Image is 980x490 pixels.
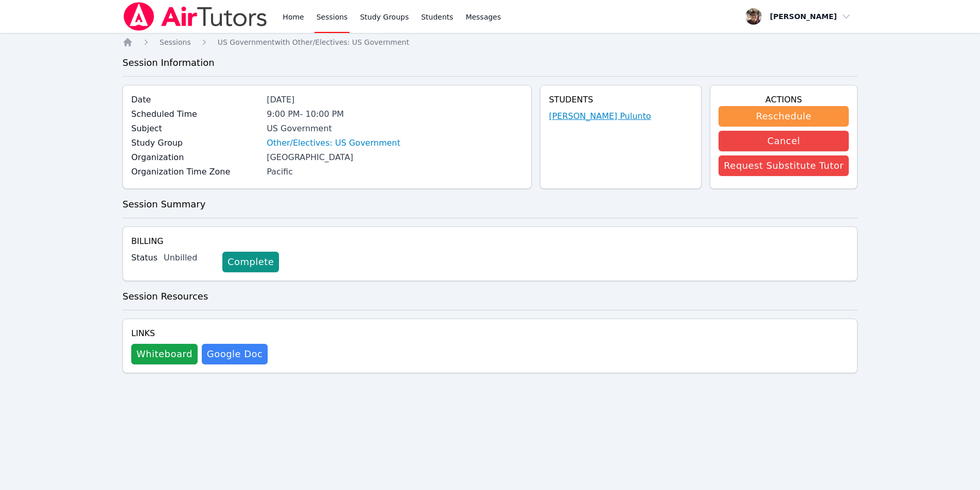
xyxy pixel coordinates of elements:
label: Status [131,252,157,264]
label: Scheduled Time [131,108,260,120]
a: [PERSON_NAME] Pulunto [549,110,651,122]
span: Messages [466,12,501,22]
a: Complete [222,252,279,272]
button: Whiteboard [131,344,198,364]
span: Sessions [160,38,191,46]
button: Cancel [719,131,849,151]
div: US Government [267,122,523,135]
h3: Session Information [122,56,857,70]
div: [GEOGRAPHIC_DATA] [267,151,523,164]
a: Other/Electives: US Government [267,137,400,149]
a: US Governmentwith Other/Electives: US Government [218,37,409,47]
label: Subject [131,122,260,135]
div: 9:00 PM - 10:00 PM [267,108,523,120]
h4: Billing [131,235,849,248]
span: US Government with Other/Electives: US Government [218,38,409,46]
h4: Links [131,327,268,340]
button: Reschedule [719,106,849,127]
label: Organization [131,151,260,164]
button: Request Substitute Tutor [719,155,849,176]
h4: Students [549,94,693,106]
h3: Session Resources [122,289,857,304]
div: Unbilled [164,252,214,264]
nav: Breadcrumb [122,37,857,47]
a: Google Doc [202,344,268,364]
label: Study Group [131,137,260,149]
label: Organization Time Zone [131,166,260,178]
img: Air Tutors [122,2,268,31]
h3: Session Summary [122,197,857,212]
div: Pacific [267,166,523,178]
div: [DATE] [267,94,523,106]
a: Sessions [160,37,191,47]
label: Date [131,94,260,106]
h4: Actions [719,94,849,106]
